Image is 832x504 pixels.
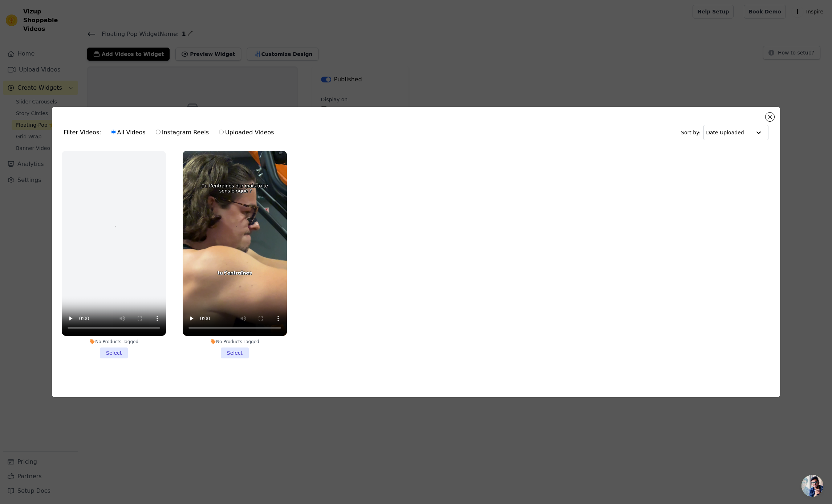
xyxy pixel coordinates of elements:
label: All Videos [111,128,146,137]
button: Close modal [766,113,774,121]
div: Filter Videos: [64,124,278,141]
div: Sort by: [681,125,768,140]
label: Instagram Reels [155,128,209,137]
div: No Products Tagged [183,339,287,345]
div: No Products Tagged [62,339,166,345]
div: Ouvrir le chat [801,475,823,497]
label: Uploaded Videos [219,128,274,137]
